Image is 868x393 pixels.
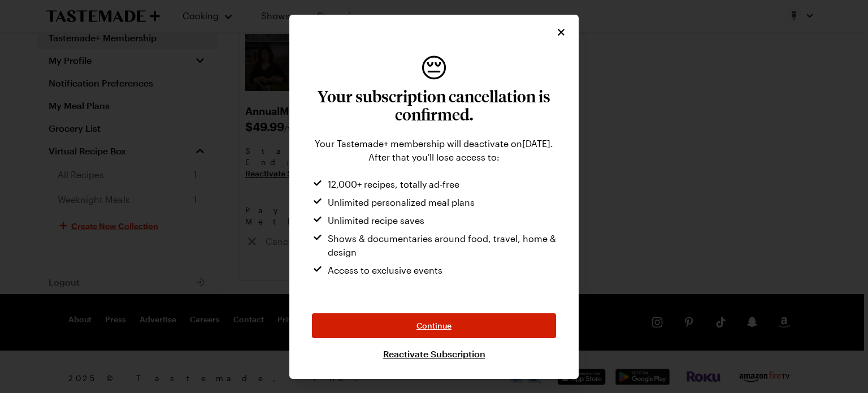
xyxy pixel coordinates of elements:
span: Access to exclusive events [328,264,442,277]
span: Unlimited recipe saves [328,214,424,227]
span: Continue [416,320,452,331]
span: disappointed face emoji [420,53,448,80]
h3: Your subscription cancellation is confirmed. [312,87,556,123]
span: Unlimited personalized meal plans [328,196,475,209]
div: Your Tastemade+ membership will deactivate on [DATE] . After that you'll lose access to: [312,137,556,164]
span: 12,000+ recipes, totally ad-free [328,178,459,191]
button: Close [555,26,567,38]
button: Continue [312,313,556,338]
a: Reactivate Subscription [383,347,485,361]
span: Shows & documentaries around food, travel, home & design [328,232,556,259]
